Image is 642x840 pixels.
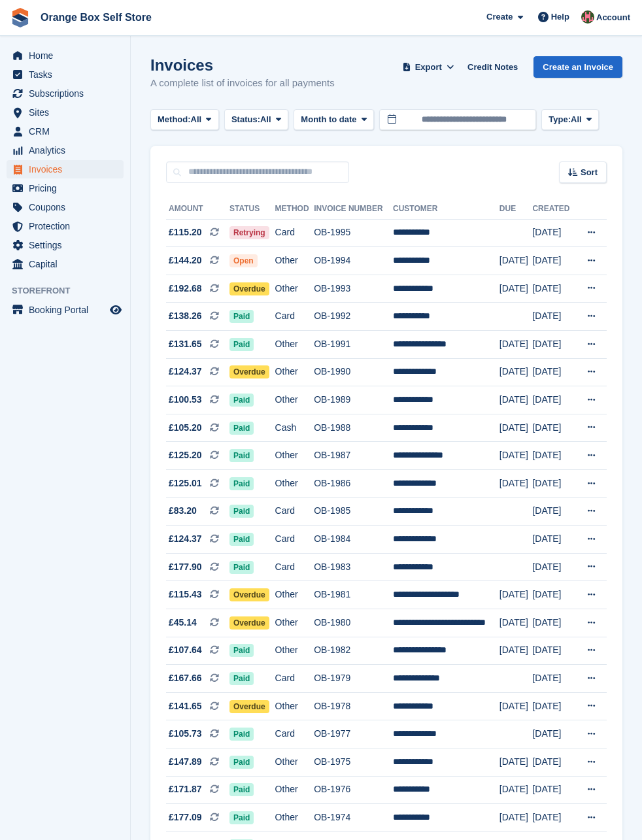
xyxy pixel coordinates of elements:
td: OB-1986 [314,470,393,498]
span: Paid [229,644,254,657]
span: £124.37 [169,532,202,546]
td: [DATE] [499,609,533,637]
td: [DATE] [532,358,575,386]
span: Paid [229,310,254,323]
span: £105.73 [169,727,202,741]
span: £177.90 [169,560,202,574]
th: Due [499,199,533,220]
td: OB-1983 [314,553,393,581]
td: Card [275,553,314,581]
span: Type: [549,113,571,126]
span: £100.53 [169,393,202,407]
span: Storefront [12,284,130,297]
th: Invoice Number [314,199,393,220]
span: £115.43 [169,588,202,601]
td: Card [275,526,314,554]
td: Other [275,581,314,609]
td: Card [275,720,314,748]
span: £125.01 [169,477,202,490]
h1: Invoices [150,56,335,74]
a: menu [7,255,124,273]
th: Customer [393,199,499,220]
span: Overdue [229,700,269,713]
a: menu [7,65,124,84]
a: Create an Invoice [533,56,622,78]
td: [DATE] [532,804,575,832]
td: [DATE] [532,247,575,275]
span: Home [29,46,107,65]
button: Month to date [294,109,374,131]
td: Other [275,331,314,359]
a: menu [7,84,124,103]
span: Sort [581,166,598,179]
span: £171.87 [169,782,202,796]
span: £177.09 [169,811,202,824]
td: OB-1991 [314,331,393,359]
span: £141.65 [169,699,202,713]
span: £131.65 [169,337,202,351]
a: menu [7,217,124,235]
span: Paid [229,422,254,435]
th: Status [229,199,275,220]
td: [DATE] [532,303,575,331]
td: [DATE] [499,414,533,442]
td: [DATE] [499,637,533,665]
button: Status: All [224,109,288,131]
td: OB-1979 [314,665,393,693]
th: Amount [166,199,229,220]
span: £105.20 [169,421,202,435]
td: [DATE] [532,581,575,609]
td: [DATE] [532,331,575,359]
td: OB-1976 [314,776,393,804]
span: Tasks [29,65,107,84]
td: [DATE] [532,637,575,665]
td: OB-1988 [314,414,393,442]
img: stora-icon-8386f47178a22dfd0bd8f6a31ec36ba5ce8667c1dd55bd0f319d3a0aa187defe.svg [10,8,30,27]
td: Other [275,748,314,776]
td: OB-1994 [314,247,393,275]
td: OB-1978 [314,692,393,720]
td: [DATE] [532,414,575,442]
td: OB-1982 [314,637,393,665]
td: [DATE] [499,776,533,804]
span: Protection [29,217,107,235]
span: Create [486,10,513,24]
span: Account [596,11,630,24]
span: All [260,113,271,126]
td: Other [275,637,314,665]
span: Paid [229,783,254,796]
a: Orange Box Self Store [35,7,157,28]
td: Other [275,358,314,386]
span: Paid [229,505,254,518]
td: [DATE] [499,358,533,386]
a: menu [7,179,124,197]
td: OB-1977 [314,720,393,748]
span: £147.89 [169,755,202,769]
th: Method [275,199,314,220]
td: Card [275,497,314,526]
td: [DATE] [532,748,575,776]
span: Paid [229,449,254,462]
td: OB-1980 [314,609,393,637]
span: Overdue [229,282,269,295]
td: OB-1993 [314,275,393,303]
td: [DATE] [532,497,575,526]
span: All [571,113,582,126]
td: [DATE] [499,748,533,776]
td: Other [275,442,314,470]
td: OB-1992 [314,303,393,331]
td: Card [275,665,314,693]
td: OB-1981 [314,581,393,609]
span: Paid [229,756,254,769]
a: menu [7,141,124,160]
span: Retrying [229,226,269,239]
td: Cash [275,414,314,442]
span: Paid [229,338,254,351]
p: A complete list of invoices for all payments [150,76,335,91]
td: [DATE] [499,386,533,414]
td: [DATE] [532,442,575,470]
td: OB-1990 [314,358,393,386]
a: menu [7,103,124,122]
span: Booking Portal [29,301,107,319]
td: [DATE] [532,776,575,804]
